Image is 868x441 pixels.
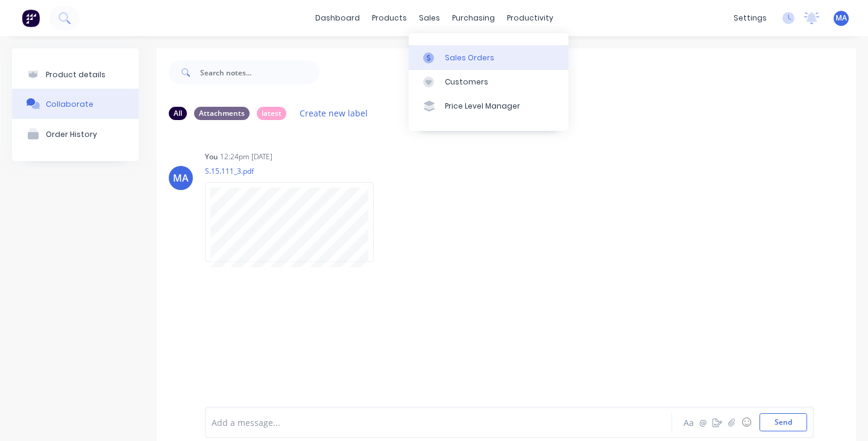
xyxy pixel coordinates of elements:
button: Send [759,413,807,431]
a: Price Level Manager [409,94,568,118]
button: Order History [12,119,139,149]
a: Customers [409,70,568,94]
div: Product details [46,70,105,79]
div: You [205,151,218,162]
div: Attachments [194,107,250,120]
button: Collaborate [12,89,139,119]
div: settings [728,9,773,27]
input: Search notes... [200,60,319,84]
button: Create new label [294,105,374,121]
img: Factory [22,9,40,27]
div: MA [173,171,189,185]
div: Sales Orders [445,52,494,63]
span: MA [835,13,847,24]
button: ☺ [739,415,753,430]
div: productivity [501,9,559,27]
div: Customers [445,77,488,87]
button: @ [696,415,710,430]
div: products [366,9,413,27]
div: All [169,107,187,120]
button: Aa [681,415,696,430]
a: Sales Orders [409,45,568,69]
p: S.15.111_3.pdf [205,166,386,176]
div: sales [413,9,446,27]
div: Order History [46,130,97,139]
div: Price Level Manager [445,101,520,112]
a: dashboard [309,9,366,27]
div: Collaborate [46,100,93,109]
div: purchasing [446,9,501,27]
button: Product details [12,60,139,89]
div: latest [257,107,286,120]
div: 12:24pm [DATE] [220,151,272,162]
